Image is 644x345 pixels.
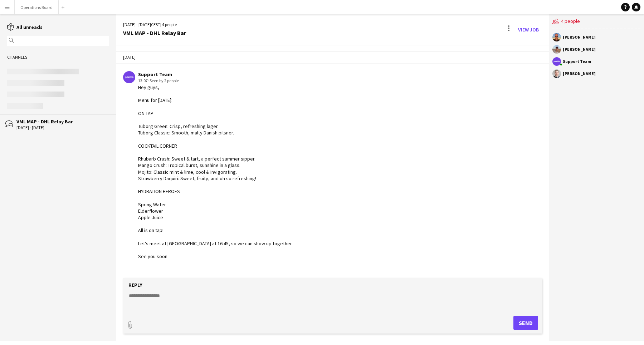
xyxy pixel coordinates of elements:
[563,35,596,39] div: [PERSON_NAME]
[128,282,142,288] label: Reply
[148,78,179,83] span: · Seen by 2 people
[16,125,109,130] div: [DATE] - [DATE]
[563,72,596,76] div: [PERSON_NAME]
[116,51,549,63] div: [DATE]
[138,78,293,84] div: 13:07
[138,84,293,260] div: Hey guys, Menu for [DATE]: ON TAP Tuborg Green: Crisp, refreshing lager. Tuborg Classic: Smooth, ...
[563,59,591,64] div: Support Team
[123,30,186,36] div: VML MAP - DHL Relay Bar
[552,14,640,29] div: 4 people
[151,22,160,27] span: CEST
[15,0,59,14] button: Operations Board
[123,21,186,28] div: [DATE] - [DATE] | 4 people
[16,118,109,125] div: VML MAP - DHL Relay Bar
[515,24,542,35] a: View Job
[513,316,538,330] button: Send
[7,24,43,30] a: All unreads
[138,71,293,78] div: Support Team
[563,47,596,51] div: [PERSON_NAME]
